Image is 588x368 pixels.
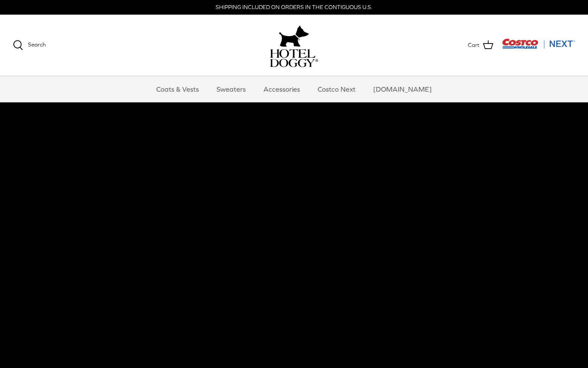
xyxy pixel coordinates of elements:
img: hoteldoggy.com [279,23,309,49]
a: Search [13,40,46,50]
a: Visit Costco Next [502,44,575,50]
a: [DOMAIN_NAME] [365,76,439,102]
span: Search [28,41,46,48]
img: Costco Next [502,38,575,49]
img: hoteldoggycom [270,49,318,67]
span: Cart [468,41,480,50]
a: Costco Next [310,76,363,102]
a: Accessories [256,76,308,102]
a: Cart [468,40,493,51]
a: Coats & Vests [149,76,207,102]
a: Sweaters [209,76,254,102]
a: hoteldoggy.com hoteldoggycom [270,23,318,67]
